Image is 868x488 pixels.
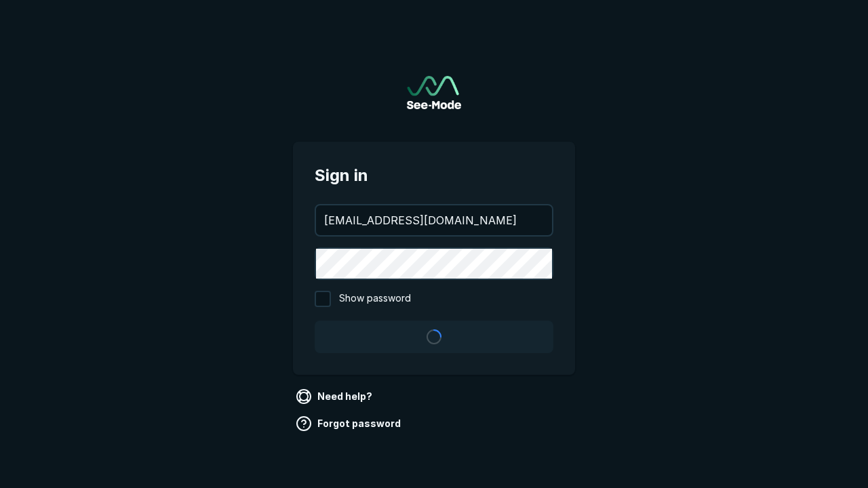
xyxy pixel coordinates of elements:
span: Sign in [315,163,553,188]
span: Show password [339,291,411,307]
img: See-Mode Logo [407,76,461,109]
input: your@email.com [316,205,552,235]
a: Forgot password [293,413,406,434]
a: Go to sign in [407,76,461,109]
a: Need help? [293,386,378,407]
